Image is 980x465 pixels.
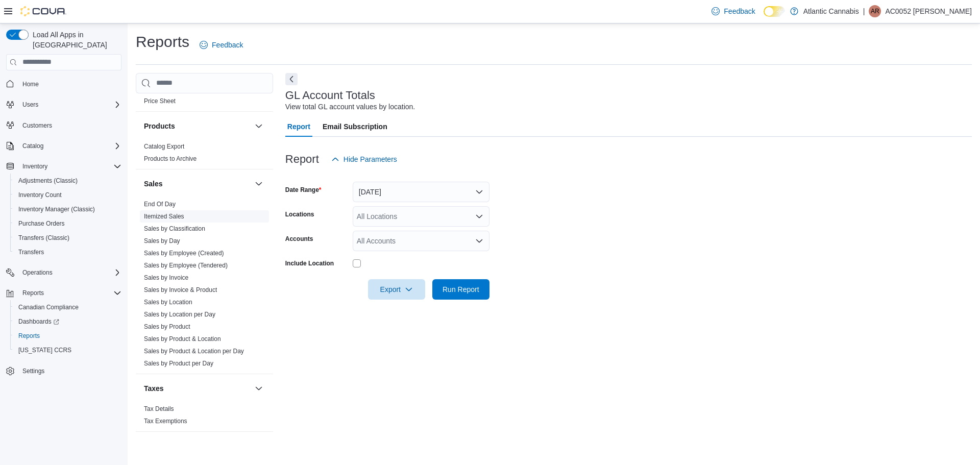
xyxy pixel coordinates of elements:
span: Home [22,80,39,88]
span: Sales by Employee (Created) [144,249,224,257]
button: Open list of options [475,237,483,245]
span: Transfers [14,246,121,258]
span: Users [22,101,38,109]
img: Cova [20,6,66,16]
a: Price Sheet [144,97,176,105]
span: Email Subscription [323,116,387,137]
span: Operations [18,266,121,279]
a: Inventory Manager (Classic) [14,203,99,215]
h1: Reports [136,32,189,52]
span: End Of Day [144,200,176,208]
span: Home [18,78,121,90]
button: Catalog [2,139,126,153]
div: Taxes [136,403,273,431]
input: Dark Mode [764,6,785,17]
span: Feedback [724,6,755,16]
a: Tax Exemptions [144,418,187,425]
span: Transfers (Classic) [14,232,121,244]
button: Next [285,73,298,85]
span: Export [374,279,419,300]
a: Sales by Product & Location per Day [144,348,244,355]
label: Accounts [285,235,313,243]
button: Sales [144,179,251,189]
label: Include Location [285,259,334,267]
a: Dashboards [14,315,63,328]
a: Sales by Location per Day [144,311,215,318]
button: Settings [2,363,126,378]
p: Atlantic Cannabis [803,5,859,17]
span: Catalog [18,140,121,152]
h3: Products [144,121,175,131]
a: Sales by Classification [144,225,205,232]
h3: GL Account Totals [285,89,375,102]
a: Customers [18,119,56,132]
button: [DATE] [353,182,489,202]
span: Customers [22,121,52,130]
span: Products to Archive [144,155,197,163]
span: [US_STATE] CCRS [18,346,71,354]
span: Catalog Export [144,142,184,151]
span: Sales by Day [144,237,180,245]
span: Catalog [22,142,43,150]
span: Users [18,99,121,111]
span: Dashboards [14,315,121,328]
button: Export [368,279,425,300]
a: Tax Details [144,405,174,412]
a: Itemized Sales [144,213,184,220]
div: Pricing [136,95,273,111]
a: Settings [18,365,48,377]
a: End Of Day [144,201,176,208]
button: Purchase Orders [10,216,126,231]
span: Washington CCRS [14,344,121,356]
span: Inventory Count [14,189,121,201]
span: Canadian Compliance [18,303,79,311]
span: AR [871,5,879,17]
span: Settings [22,367,44,375]
span: Transfers [18,248,44,256]
a: [US_STATE] CCRS [14,344,76,356]
span: Dashboards [18,317,59,326]
span: Inventory Count [18,191,62,199]
a: Sales by Invoice & Product [144,286,217,293]
button: Reports [18,287,48,299]
span: Sales by Location per Day [144,310,215,319]
span: Run Report [443,284,479,295]
span: Sales by Product & Location per Day [144,347,244,355]
a: Sales by Location [144,299,192,306]
button: Adjustments (Classic) [10,174,126,188]
span: Sales by Classification [144,225,205,233]
a: Sales by Invoice [144,274,188,281]
span: Sales by Product [144,323,190,331]
a: Canadian Compliance [14,301,83,313]
button: Inventory Count [10,188,126,202]
span: Inventory Manager (Classic) [14,203,121,215]
span: Tax Exemptions [144,417,187,425]
span: Purchase Orders [18,219,65,228]
button: Inventory [18,160,52,173]
a: Catalog Export [144,143,184,150]
label: Locations [285,210,314,218]
a: Feedback [707,1,759,21]
span: Reports [18,332,40,340]
span: Operations [22,268,53,277]
span: Sales by Product per Day [144,359,213,368]
span: Price Sheet [144,97,176,105]
button: Canadian Compliance [10,300,126,314]
a: Sales by Product & Location [144,335,221,342]
a: Purchase Orders [14,217,69,230]
span: Reports [14,330,121,342]
button: Inventory Manager (Classic) [10,202,126,216]
label: Date Range [285,186,322,194]
span: Hide Parameters [344,154,397,164]
span: Inventory [18,160,121,173]
span: Sales by Invoice & Product [144,286,217,294]
div: AC0052 Rice Tanita [869,5,881,17]
h3: Report [285,153,319,165]
button: Operations [18,266,57,279]
span: Feedback [212,40,243,50]
span: Reports [22,289,44,297]
button: Inventory [2,159,126,174]
a: Sales by Employee (Tendered) [144,262,228,269]
a: Products to Archive [144,155,197,162]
